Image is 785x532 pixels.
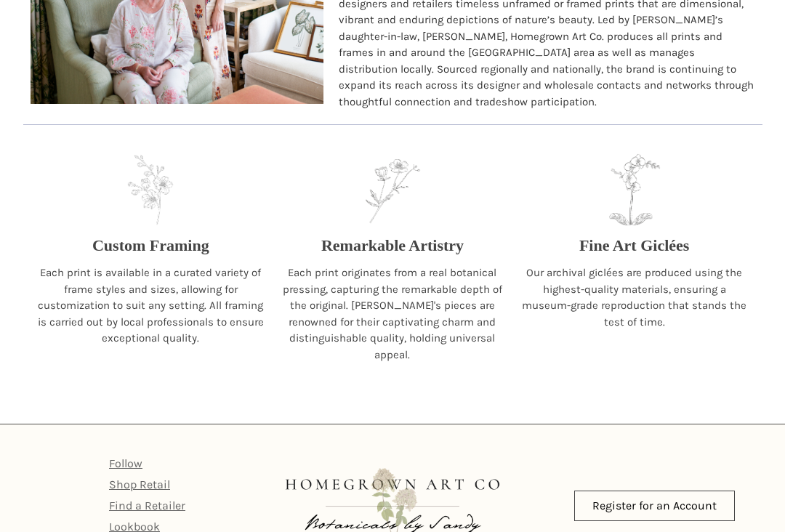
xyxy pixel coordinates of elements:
a: Register for an Account [574,491,735,521]
p: Fine Art Giclées [579,233,690,257]
p: Each print originates from a real botanical pressing, capturing the remarkable depth of the origi... [279,265,506,363]
p: Each print is available in a curated variety of frame styles and sizes, allowing for customizatio... [38,265,265,347]
a: Shop Retail [109,477,170,491]
a: Follow [109,456,142,470]
p: Our archival giclées are produced using the highest-quality materials, ensuring a museum-grade re... [521,265,748,330]
p: Custom Framing [92,233,209,257]
a: Find a Retailer [109,499,185,512]
p: Remarkable Artistry [321,233,464,257]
